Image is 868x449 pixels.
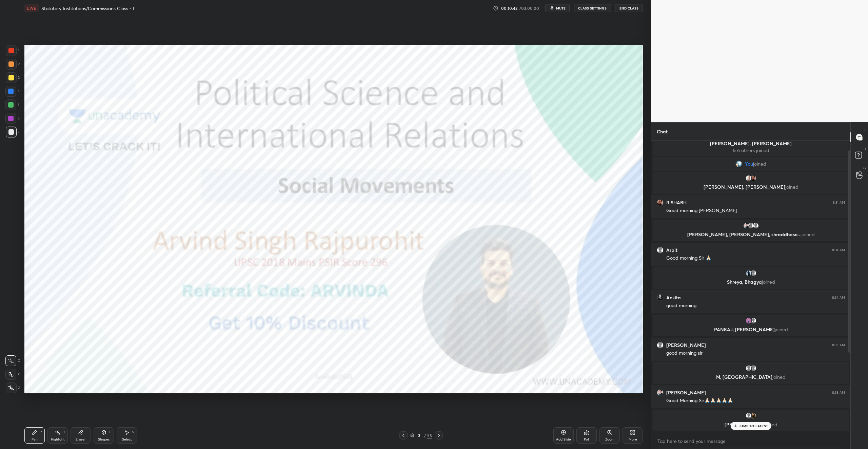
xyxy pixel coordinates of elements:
[745,270,752,277] img: 3
[666,390,706,396] h6: [PERSON_NAME]
[651,123,673,141] p: Chat
[745,175,752,182] img: 6e7f4f0969ad4e71a57ea66293ab3b65.jpg
[666,397,845,404] div: Good Morning Sir🙏🏻🙏🏻🙏🏻🙏🏻🙏🏻
[657,141,845,146] p: [PERSON_NAME], [PERSON_NAME]
[657,327,845,332] p: PANKAJ, [PERSON_NAME]
[666,302,845,309] div: good morning
[5,369,20,380] div: X
[24,4,39,12] div: LIVE
[745,317,752,324] img: c7ef7531f82c46dda46a66cf32e86166.jpg
[745,161,753,167] span: You
[605,438,614,441] div: Zoom
[615,4,643,12] button: End Class
[762,279,775,285] span: joined
[666,247,677,253] h6: Arpit
[657,342,664,349] img: default.png
[657,184,845,190] p: [PERSON_NAME], [PERSON_NAME]
[5,99,20,110] div: 5
[5,355,20,366] div: C
[657,279,845,285] p: Shreya, Bhagya
[666,255,845,262] div: Good morning Sir 🙏🏻
[666,200,687,206] h6: RISHABH
[750,175,757,182] img: 6f910e20bd474cab867215ec57a668b7.jpg
[657,422,845,427] p: [PERSON_NAME]
[424,433,426,437] div: /
[657,389,664,396] img: 82c26b89affa47a8a727074274f803aa.jpg
[666,295,681,301] h6: Ankita
[41,5,134,12] h4: Statutory Institutions/Commissions Class - I
[832,343,845,347] div: 8:35 AM
[832,391,845,395] div: 8:38 AM
[122,438,132,441] div: Select
[556,438,571,441] div: Add Slide
[764,421,777,428] span: joined
[666,350,845,357] div: good morning sir
[545,4,570,12] button: mute
[750,317,757,324] img: default.png
[76,438,86,441] div: Eraser
[657,199,664,206] img: 6f910e20bd474cab867215ec57a668b7.jpg
[753,161,766,167] span: joined
[864,147,866,152] p: D
[657,374,845,380] p: M, [GEOGRAPHIC_DATA]
[864,128,866,133] p: T
[750,270,757,277] img: default.png
[748,222,754,229] img: default.png
[775,326,788,333] span: joined
[802,231,815,238] span: joined
[51,438,65,441] div: Highlight
[657,294,664,301] img: 8ee07dd504a947cebd6b9ad605cda6c6.jpg
[752,222,759,229] img: default.png
[745,365,752,372] img: default.png
[6,127,20,137] div: 7
[666,207,845,214] div: Good morning [PERSON_NAME]
[62,430,65,434] div: H
[109,430,111,434] div: L
[833,201,845,205] div: 8:31 AM
[785,184,798,190] span: joined
[629,438,637,441] div: More
[745,412,752,419] img: default.png
[5,113,20,124] div: 6
[416,433,422,437] div: 3
[651,141,850,433] div: grid
[427,432,432,438] div: 55
[735,161,742,167] img: bb2667a25ef24432954f19385b226842.jpg
[657,232,845,237] p: [PERSON_NAME], [PERSON_NAME], shraddhaso...
[666,342,706,348] h6: [PERSON_NAME]
[6,382,20,393] div: Z
[772,374,786,380] span: joined
[98,438,110,441] div: Shapes
[5,86,20,97] div: 4
[832,296,845,300] div: 8:34 AM
[750,412,757,419] img: f712695b7e95433fa99f64dd0a11f03c.jpg
[574,4,611,12] button: CLASS SETTINGS
[6,45,19,56] div: 1
[743,222,750,229] img: 82c26b89affa47a8a727074274f803aa.jpg
[6,59,20,70] div: 2
[132,430,134,434] div: S
[556,6,566,11] span: mute
[863,166,866,171] p: G
[32,438,38,441] div: Pen
[584,438,589,441] div: Poll
[832,248,845,252] div: 8:34 AM
[657,247,664,254] img: default.png
[657,148,845,153] p: & 6 others joined
[739,424,768,428] p: JUMP TO LATEST
[40,430,42,434] div: P
[6,72,20,83] div: 3
[750,365,757,372] img: default.png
